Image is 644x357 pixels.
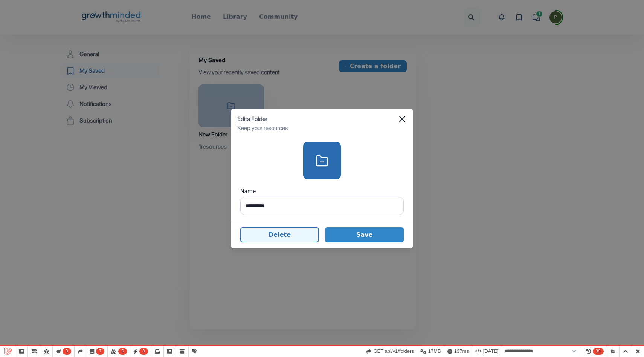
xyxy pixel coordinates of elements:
button: Delete [240,227,319,242]
button: Close [399,116,405,122]
span: 0 [139,348,148,355]
span: 7 [96,348,105,355]
label: Name [240,188,404,194]
span: 39 [593,348,604,355]
span: 0 [63,348,71,355]
button: Save [325,227,404,242]
div: Keep your resources [237,124,407,133]
div: Edit a Folder [237,115,407,124]
span: 5 [118,348,127,355]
